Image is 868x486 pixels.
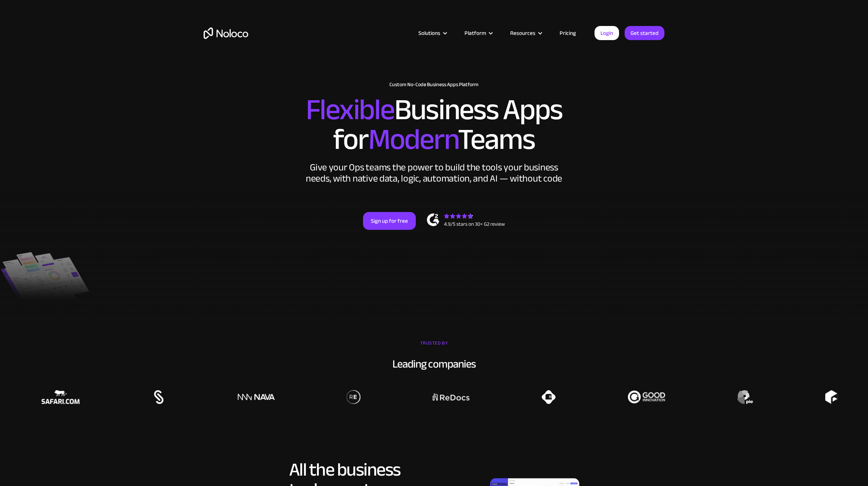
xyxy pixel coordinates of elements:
[204,82,664,88] h1: Custom No-Code Business Apps Platform
[304,162,564,184] div: Give your Ops teams the power to build the tools your business needs, with native data, logic, au...
[363,212,416,230] a: Sign up for free
[455,28,501,38] div: Platform
[595,26,619,40] a: Login
[204,27,248,39] a: home
[510,28,535,38] div: Resources
[368,112,458,167] span: Modern
[464,28,486,38] div: Platform
[501,28,550,38] div: Resources
[418,28,440,38] div: Solutions
[306,82,394,137] span: Flexible
[625,26,664,40] a: Get started
[550,28,585,38] a: Pricing
[409,28,455,38] div: Solutions
[204,95,664,154] h2: Business Apps for Teams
